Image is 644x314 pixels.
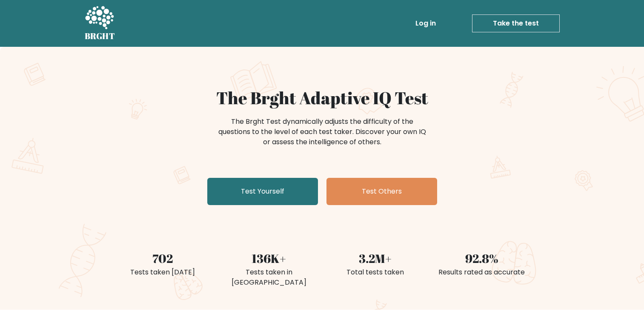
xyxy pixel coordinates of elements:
div: Tests taken in [GEOGRAPHIC_DATA] [221,267,317,288]
a: Test Others [326,178,437,205]
a: Take the test [472,14,560,32]
div: 3.2M+ [327,249,424,267]
div: Results rated as accurate [434,267,530,277]
div: Total tests taken [327,267,424,277]
a: Test Yourself [207,178,318,205]
div: 702 [114,249,211,267]
div: 92.8% [434,249,530,267]
a: Log in [412,15,439,32]
h5: BRGHT [85,31,115,41]
h1: The Brght Adaptive IQ Test [114,88,530,108]
div: The Brght Test dynamically adjusts the difficulty of the questions to the level of each test take... [216,117,429,147]
div: 136K+ [221,249,317,267]
a: BRGHT [85,3,115,43]
div: Tests taken [DATE] [114,267,211,277]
